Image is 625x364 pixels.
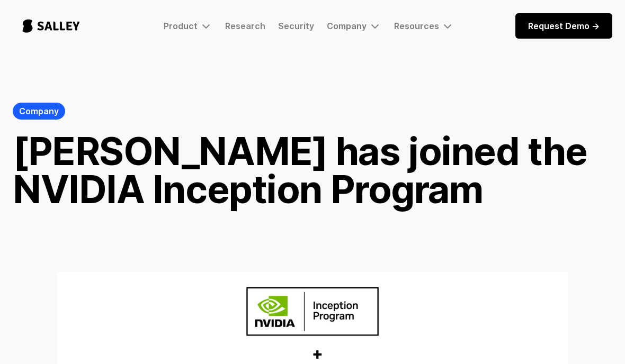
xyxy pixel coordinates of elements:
[164,20,212,32] div: Product
[13,132,612,208] h1: [PERSON_NAME] has joined the NVIDIA Inception Program
[327,20,381,32] div: Company
[13,103,65,120] a: Company
[327,21,367,31] div: Company
[278,21,314,31] a: Security
[394,21,439,31] div: Resources
[13,8,90,43] a: home
[19,105,59,117] div: Company
[515,13,612,39] a: Request Demo ->
[225,21,265,31] a: Research
[394,20,454,32] div: Resources
[164,21,198,31] div: Product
